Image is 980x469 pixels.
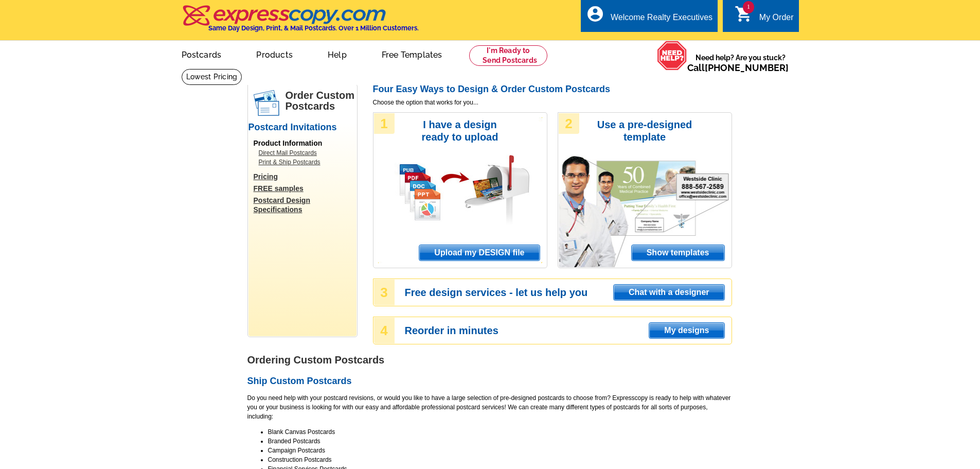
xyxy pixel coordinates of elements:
[254,139,323,147] span: Product Information
[259,148,351,158] a: Direct Mail Postcards
[268,446,732,455] li: Campaign Postcards
[254,172,357,181] a: Pricing
[592,118,698,143] h3: Use a pre-designed template
[247,354,385,366] strong: Ordering Custom Postcards
[374,318,395,343] div: 4
[374,113,395,134] div: 1
[259,158,351,167] a: Print & Ship Postcards
[268,437,732,446] li: Branded Postcards
[373,84,732,95] h2: Four Easy Ways to Design & Order Custom Postcards
[248,122,357,133] h2: Postcard Invitations
[247,393,732,421] p: Do you need help with your postcard revisions, or would you like to have a large selection of pre...
[759,13,794,27] div: My Order
[182,12,419,32] a: Same Day Design, Print, & Mail Postcards. Over 1 Million Customers.
[614,285,724,300] span: Chat with a designer
[254,196,357,214] a: Postcard Design Specifications
[286,90,357,112] h1: Order Custom Postcards
[254,184,357,193] a: FREE samples
[611,13,712,27] div: Welcome Realty Executives
[407,118,513,143] h3: I have a design ready to upload
[374,280,395,305] div: 3
[559,113,579,134] div: 2
[311,42,363,66] a: Help
[735,5,753,23] i: shopping_cart
[705,62,789,73] a: [PHONE_NUMBER]
[165,42,238,66] a: Postcards
[657,41,687,71] img: help
[631,245,725,261] a: Show templates
[254,90,279,116] img: postcards.png
[240,42,309,66] a: Products
[419,245,540,261] a: Upload my DESIGN file
[268,455,732,464] li: Construction Postcards
[419,245,539,260] span: Upload my DESIGN file
[405,326,731,335] h3: Reorder in minutes
[743,1,754,13] span: 1
[365,42,459,66] a: Free Templates
[632,245,724,260] span: Show templates
[586,5,604,23] i: account_circle
[208,24,419,32] h4: Same Day Design, Print, & Mail Postcards. Over 1 Million Customers.
[613,284,724,301] a: Chat with a designer
[268,427,732,437] li: Blank Canvas Postcards
[687,62,789,73] span: Call
[247,376,732,387] h2: Ship Custom Postcards
[405,288,731,297] h3: Free design services - let us help you
[649,322,724,339] a: My designs
[373,98,732,107] span: Choose the option that works for you...
[649,323,724,338] span: My designs
[687,53,794,73] span: Need help? Are you stuck?
[735,11,794,24] a: 1 shopping_cart My Order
